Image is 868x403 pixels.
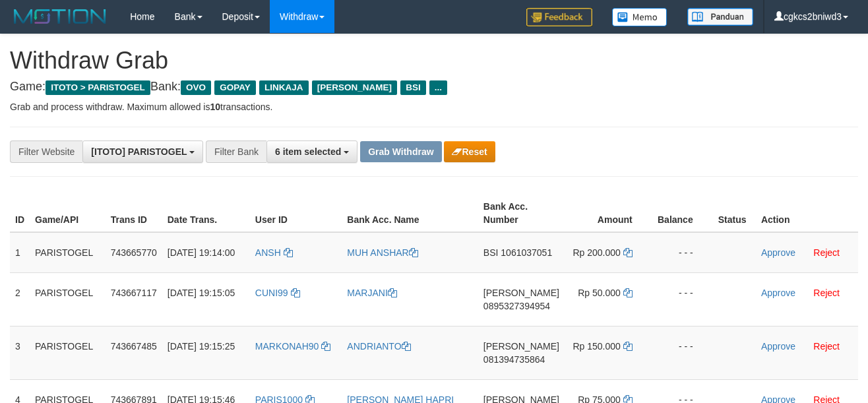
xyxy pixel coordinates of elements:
[266,140,357,163] button: 6 item selected
[444,141,495,162] button: Reset
[181,80,211,95] span: OVO
[255,288,300,298] a: CUNI99
[10,232,30,273] td: 1
[82,140,203,163] button: [ITOTO] PARISTOGEL
[578,288,621,298] span: Rp 50.000
[30,272,106,326] td: PARISTOGEL
[483,354,545,365] span: Copy 081394735864 to clipboard
[162,195,250,232] th: Date Trans.
[623,341,633,352] a: Copy 150000 to clipboard
[360,141,441,162] button: Grab Withdraw
[612,8,667,26] img: Button%20Memo.svg
[275,146,341,157] span: 6 item selected
[30,195,106,232] th: Game/API
[259,80,309,95] span: LINKAJA
[483,301,550,311] span: Copy 0895327394954 to clipboard
[214,80,256,95] span: GOPAY
[255,247,293,258] a: ANSH
[106,195,162,232] th: Trans ID
[312,80,397,95] span: [PERSON_NAME]
[483,341,559,352] span: [PERSON_NAME]
[46,80,150,95] span: ITOTO > PARISTOGEL
[10,100,858,113] p: Grab and process withdraw. Maximum allowed is transactions.
[10,80,858,94] h4: Game: Bank:
[111,341,157,352] span: 743667485
[206,140,266,163] div: Filter Bank
[761,288,795,298] a: Approve
[813,288,840,298] a: Reject
[347,247,418,258] a: MUH ANSHAR
[623,288,633,298] a: Copy 50000 to clipboard
[168,247,235,258] span: [DATE] 19:14:00
[652,272,713,326] td: - - -
[652,326,713,379] td: - - -
[30,232,106,273] td: PARISTOGEL
[10,195,30,232] th: ID
[255,247,281,258] span: ANSH
[483,247,499,258] span: BSI
[10,140,82,163] div: Filter Website
[478,195,565,232] th: Bank Acc. Number
[168,341,235,352] span: [DATE] 19:15:25
[255,288,288,298] span: CUNI99
[10,47,858,74] h1: Withdraw Grab
[91,146,187,157] span: [ITOTO] PARISTOGEL
[250,195,342,232] th: User ID
[756,195,858,232] th: Action
[813,341,840,352] a: Reject
[652,195,713,232] th: Balance
[687,8,753,26] img: panduan.png
[168,288,235,298] span: [DATE] 19:15:05
[342,195,478,232] th: Bank Acc. Name
[429,80,447,95] span: ...
[565,195,652,232] th: Amount
[10,272,30,326] td: 2
[761,341,795,352] a: Approve
[111,288,157,298] span: 743667117
[255,341,330,352] a: MARKONAH90
[501,247,552,258] span: Copy 1061037051 to clipboard
[526,8,592,26] img: Feedback.jpg
[813,247,840,258] a: Reject
[623,247,633,258] a: Copy 200000 to clipboard
[713,195,756,232] th: Status
[573,341,620,352] span: Rp 150.000
[483,288,559,298] span: [PERSON_NAME]
[255,341,319,352] span: MARKONAH90
[347,288,396,298] a: MARJANI
[210,102,220,112] strong: 10
[652,232,713,273] td: - - -
[573,247,620,258] span: Rp 200.000
[10,7,110,26] img: MOTION_logo.png
[400,80,426,95] span: BSI
[10,326,30,379] td: 3
[111,247,157,258] span: 743665770
[761,247,795,258] a: Approve
[30,326,106,379] td: PARISTOGEL
[347,341,410,352] a: ANDRIANTO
